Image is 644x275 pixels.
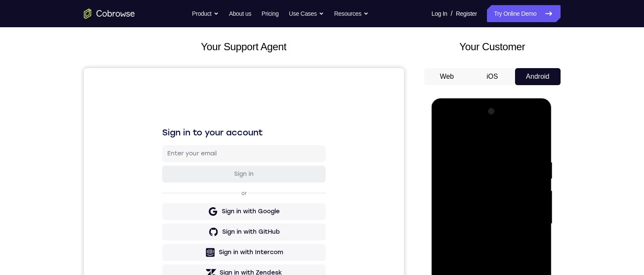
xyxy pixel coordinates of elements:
[144,221,204,226] a: Create a new account
[78,135,242,152] button: Sign in with Google
[138,139,196,148] div: Sign in with Google
[78,176,242,193] button: Sign in with Intercom
[156,122,165,129] p: or
[192,5,219,22] button: Product
[84,9,135,19] a: Go to the home page
[135,180,199,189] div: Sign in with Intercom
[138,160,196,168] div: Sign in with GitHub
[515,68,561,85] button: Android
[487,5,560,22] a: Try Online Demo
[229,5,251,22] a: About us
[456,5,477,22] a: Register
[334,5,369,22] button: Resources
[451,9,452,19] span: /
[136,201,198,209] div: Sign in with Zendesk
[78,220,242,227] p: Don't have an account?
[261,5,278,22] a: Pricing
[424,68,470,85] button: Web
[432,5,447,22] a: Log In
[78,196,242,213] button: Sign in with Zendesk
[84,39,404,54] h2: Your Support Agent
[424,39,561,54] h2: Your Customer
[469,68,515,85] button: iOS
[78,155,242,172] button: Sign in with GitHub
[289,5,324,22] button: Use Cases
